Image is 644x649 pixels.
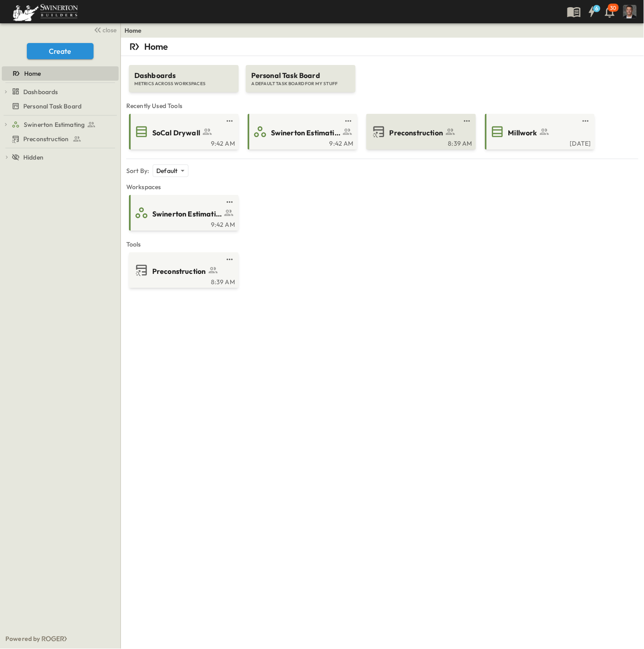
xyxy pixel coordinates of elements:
[623,5,637,18] img: Profile Picture
[125,26,147,35] nav: breadcrumbs
[390,128,443,138] span: Preconstruction
[2,133,117,145] a: Preconstruction
[583,4,601,20] button: 6
[126,182,639,191] span: Workspaces
[595,5,598,12] h6: 6
[2,99,119,113] div: Personal Task Boardtest
[90,23,119,36] button: close
[343,116,354,126] button: test
[508,128,537,138] span: Millwork
[245,56,356,92] a: Personal Task BoardA DEFAULT TASK BOARD FOR MY STUFF
[2,100,117,112] a: Personal Task Board
[24,69,41,78] span: Home
[153,164,188,177] div: Default
[11,2,80,21] img: 6c363589ada0b36f064d841b69d3a419a338230e66bb0a533688fa5cc3e9e735.png
[23,102,82,111] span: Personal Task Board
[23,134,69,143] span: Preconstruction
[610,4,617,12] p: 30
[131,206,235,220] a: Swinerton Estimating
[487,139,591,146] a: [DATE]
[224,254,235,265] button: test
[126,240,639,249] span: Tools
[103,26,117,35] span: close
[487,125,591,139] a: Millwork
[271,128,340,138] span: Swinerton Estimating
[126,166,149,175] p: Sort By:
[144,40,168,53] p: Home
[27,43,94,59] button: Create
[580,116,591,126] button: test
[134,70,233,81] span: Dashboards
[251,81,350,87] span: A DEFAULT TASK BOARD FOR MY STUFF
[23,87,58,96] span: Dashboards
[2,67,117,80] a: Home
[368,125,472,139] a: Preconstruction
[131,263,235,277] a: Preconstruction
[128,56,240,92] a: DashboardsMETRICS ACROSS WORKSPACES
[134,81,233,87] span: METRICS ACROSS WORKSPACES
[224,116,235,126] button: test
[23,153,43,162] span: Hidden
[131,277,235,285] a: 8:39 AM
[12,86,117,98] a: Dashboards
[156,166,177,175] p: Default
[152,266,206,277] span: Preconstruction
[125,26,142,35] a: Home
[152,209,222,219] span: Swinerton Estimating
[224,197,235,208] button: test
[126,101,639,110] span: Recently Used Tools
[131,125,235,139] a: SoCal Drywall
[249,139,354,146] a: 9:42 AM
[249,125,354,139] a: Swinerton Estimating
[12,118,117,131] a: Swinerton Estimating
[152,128,200,138] span: SoCal Drywall
[24,120,85,129] span: Swinerton Estimating
[251,70,350,81] span: Personal Task Board
[368,139,472,146] a: 8:39 AM
[131,139,235,146] a: 9:42 AM
[2,132,119,146] div: Preconstructiontest
[462,116,472,126] button: test
[2,117,119,132] div: Swinerton Estimatingtest
[131,220,235,227] a: 9:42 AM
